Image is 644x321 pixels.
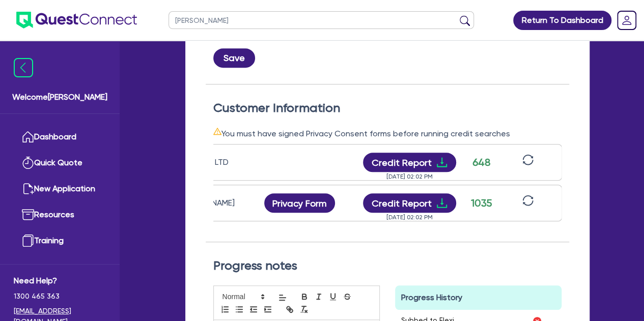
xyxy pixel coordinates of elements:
a: Return To Dashboard [513,11,611,30]
span: Welcome [PERSON_NAME] [12,91,107,103]
div: 648 [469,155,494,170]
button: Save [213,48,255,68]
img: new-application [22,183,34,195]
a: Resources [14,202,106,228]
span: sync [522,154,534,165]
a: Quick Quote [14,150,106,176]
input: Search by name, application ID or mobile number... [169,11,474,29]
span: download [436,156,448,168]
span: warning [213,127,221,135]
span: 1300 465 363 [14,291,106,302]
img: training [22,235,34,247]
img: icon-menu-close [14,58,33,77]
a: Dashboard [14,124,106,150]
img: resources [22,209,34,221]
button: Credit Reportdownload [363,153,456,172]
button: Privacy Form [264,193,335,213]
img: quest-connect-logo-blue [16,12,137,28]
button: sync [519,194,537,212]
a: Training [14,228,106,254]
a: Dropdown toggle [613,7,640,34]
div: 1035 [469,195,494,211]
div: Progress History [395,285,562,310]
img: quick-quote [22,157,34,169]
span: download [436,197,448,209]
h2: Customer Information [213,101,562,115]
div: You must have signed Privacy Consent forms before running credit searches [213,127,562,140]
span: Need Help? [14,275,106,287]
span: sync [522,195,534,206]
h2: Progress notes [213,258,562,273]
button: Credit Reportdownload [363,193,456,213]
button: sync [519,154,537,171]
a: New Application [14,176,106,202]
